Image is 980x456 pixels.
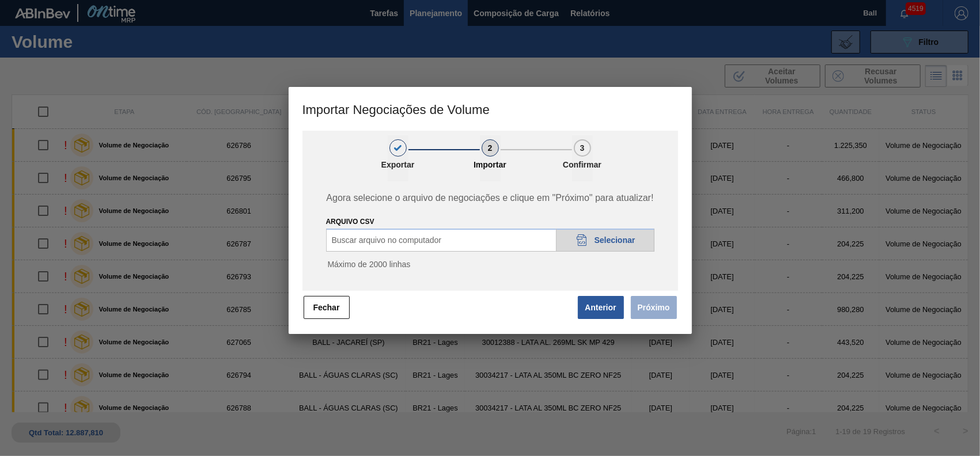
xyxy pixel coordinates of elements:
div: 3 [574,139,591,157]
button: Fechar [304,296,350,319]
span: Buscar arquivo no computador [332,235,442,245]
p: Importar [461,160,519,169]
span: Agora selecione o arquivo de negociações e clique em "Próximo" para atualizar! [315,193,664,203]
p: Confirmar [554,160,611,169]
label: ARQUIVO CSV [326,218,374,226]
h3: Importar Negociações de Volume [289,87,692,131]
span: Selecionar [595,235,635,245]
div: 1 [389,139,407,157]
button: 1Exportar [388,135,408,181]
p: Máximo de 2000 linhas [326,260,654,269]
div: 2 [482,139,499,157]
button: 3Confirmar [572,135,593,181]
button: Anterior [578,296,624,319]
p: Exportar [369,160,427,169]
button: 2Importar [480,135,501,181]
